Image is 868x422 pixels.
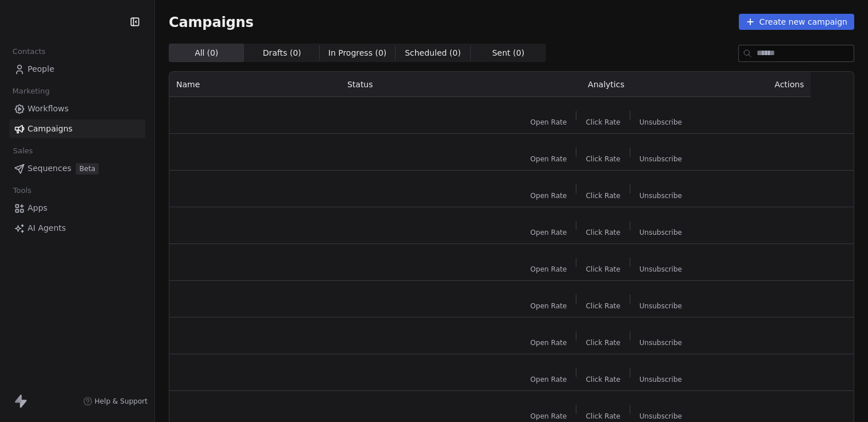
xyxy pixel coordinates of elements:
[95,397,148,406] span: Help & Support
[739,14,854,30] button: Create new campaign
[28,202,48,214] span: Apps
[169,72,340,97] th: Name
[28,123,72,135] span: Campaigns
[9,199,145,218] a: Apps
[263,47,301,59] span: Drafts ( 0 )
[8,142,38,160] span: Sales
[28,222,66,234] span: AI Agents
[640,265,682,274] span: Unsubscribe
[530,118,567,127] span: Open Rate
[9,219,145,238] a: AI Agents
[586,265,620,274] span: Click Rate
[405,47,461,59] span: Scheduled ( 0 )
[28,63,55,75] span: People
[9,119,145,138] a: Campaigns
[530,301,567,311] span: Open Rate
[530,338,567,347] span: Open Rate
[9,99,145,118] a: Workflows
[530,228,567,237] span: Open Rate
[640,301,682,311] span: Unsubscribe
[83,397,148,406] a: Help & Support
[586,338,620,347] span: Click Rate
[530,191,567,200] span: Open Rate
[586,412,620,421] span: Click Rate
[328,47,387,59] span: In Progress ( 0 )
[640,375,682,384] span: Unsubscribe
[28,103,69,115] span: Workflows
[9,159,145,178] a: SequencesBeta
[586,301,620,311] span: Click Rate
[492,47,524,59] span: Sent ( 0 )
[586,118,620,127] span: Click Rate
[496,72,716,97] th: Analytics
[586,154,620,164] span: Click Rate
[640,412,682,421] span: Unsubscribe
[530,375,567,384] span: Open Rate
[340,72,496,97] th: Status
[716,72,811,97] th: Actions
[586,191,620,200] span: Click Rate
[169,14,254,30] span: Campaigns
[530,154,567,164] span: Open Rate
[640,191,682,200] span: Unsubscribe
[640,338,682,347] span: Unsubscribe
[530,265,567,274] span: Open Rate
[7,83,55,100] span: Marketing
[28,162,71,175] span: Sequences
[586,375,620,384] span: Click Rate
[640,228,682,237] span: Unsubscribe
[9,60,145,79] a: People
[7,43,51,60] span: Contacts
[530,412,567,421] span: Open Rate
[8,182,36,199] span: Tools
[586,228,620,237] span: Click Rate
[640,154,682,164] span: Unsubscribe
[76,163,99,175] span: Beta
[640,118,682,127] span: Unsubscribe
